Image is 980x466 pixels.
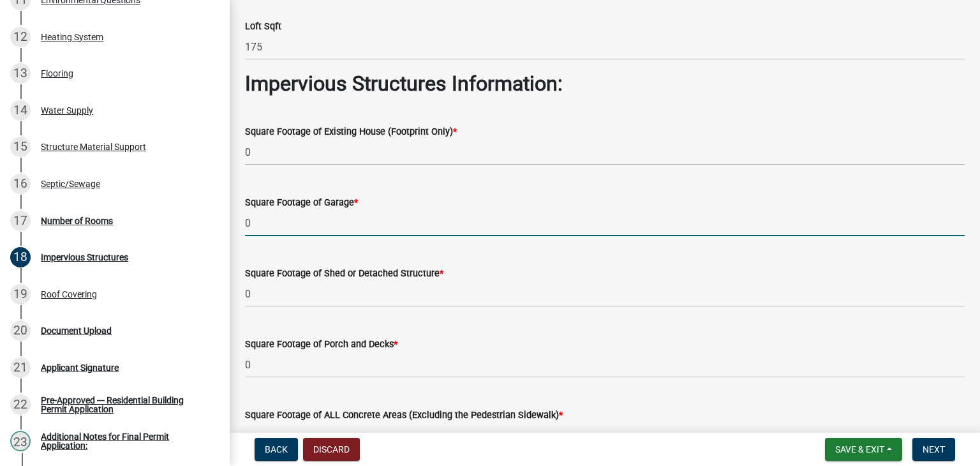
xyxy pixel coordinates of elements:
div: Applicant Signature [41,363,119,372]
label: Square Footage of ALL Concrete Areas (Excluding the Pedestrian Sidewalk) [245,411,563,420]
div: 23 [10,431,31,451]
div: 13 [10,63,31,84]
div: 18 [10,247,31,267]
div: Additional Notes for Final Permit Application: [41,432,209,450]
strong: Impervious Structures Information: [245,71,563,96]
label: Square Footage of Shed or Detached Structure [245,269,443,278]
label: Square Footage of Garage [245,199,358,207]
span: Next [923,444,945,455]
div: Pre-Approved --- Residential Building Permit Application [41,396,209,414]
span: Back [265,444,288,455]
div: 21 [10,357,31,378]
div: Roof Covering [41,290,97,299]
div: Heating System [41,33,103,41]
div: 19 [10,284,31,304]
div: Water Supply [41,106,93,115]
div: 16 [10,174,31,194]
button: Save & Exit [825,438,902,461]
div: 17 [10,211,31,231]
div: Structure Material Support [41,142,146,151]
div: Number of Rooms [41,216,113,225]
div: 14 [10,100,31,121]
button: Next [912,438,955,461]
div: Document Upload [41,326,112,335]
div: 15 [10,137,31,157]
div: Septic/Sewage [41,179,100,188]
div: 22 [10,395,31,415]
div: 12 [10,27,31,47]
button: Back [255,438,298,461]
button: Discard [303,438,360,461]
label: Square Footage of Existing House (Footprint Only) [245,128,457,137]
div: 20 [10,320,31,341]
span: Save & Exit [835,444,884,455]
label: Square Footage of Porch and Decks [245,340,397,349]
div: Flooring [41,69,73,78]
div: Impervious Structures [41,253,128,262]
label: Loft Sqft [245,22,281,31]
